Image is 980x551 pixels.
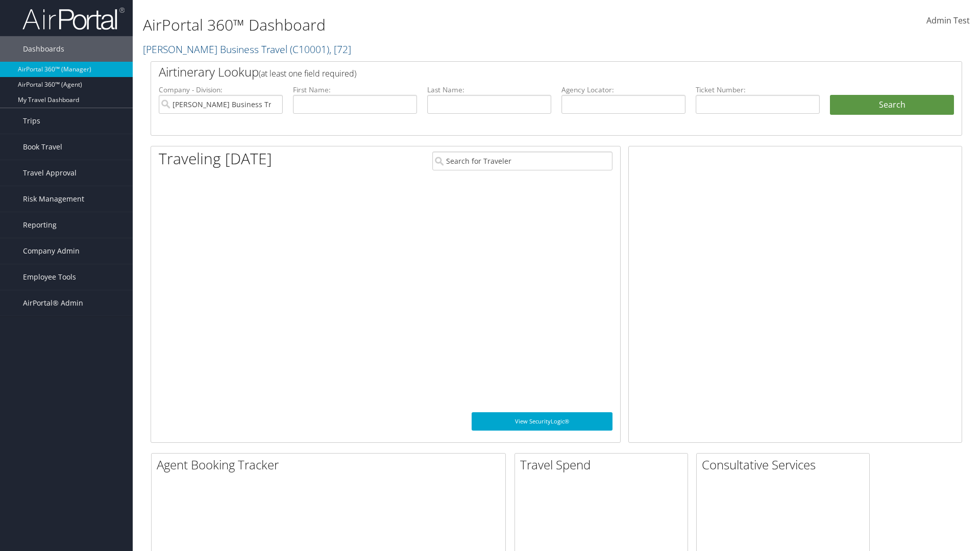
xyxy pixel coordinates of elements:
[23,264,76,290] span: Employee Tools
[159,148,272,169] h1: Traveling [DATE]
[23,186,84,212] span: Risk Management
[696,85,820,95] label: Ticket Number:
[159,85,283,95] label: Company - Division:
[22,7,125,31] img: airportal-logo.png
[23,160,77,186] span: Travel Approval
[472,412,612,431] a: View SecurityLogic®
[830,95,954,115] button: Search
[520,456,688,473] h2: Travel Spend
[143,14,694,36] h1: AirPortal 360™ Dashboard
[432,152,612,170] input: Search for Traveler
[293,85,417,95] label: First Name:
[23,290,83,316] span: AirPortal® Admin
[23,36,64,62] span: Dashboards
[143,42,351,56] a: [PERSON_NAME] Business Travel
[259,68,356,79] span: (at least one field required)
[23,238,80,264] span: Company Admin
[157,456,505,473] h2: Agent Booking Tracker
[159,63,887,81] h2: Airtinerary Lookup
[23,108,40,134] span: Trips
[702,456,869,473] h2: Consultative Services
[926,15,970,26] span: Admin Test
[23,212,57,238] span: Reporting
[329,42,351,56] span: , [ 72 ]
[23,134,62,160] span: Book Travel
[926,5,970,37] a: Admin Test
[427,85,551,95] label: Last Name:
[290,42,329,56] span: ( C10001 )
[561,85,685,95] label: Agency Locator:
